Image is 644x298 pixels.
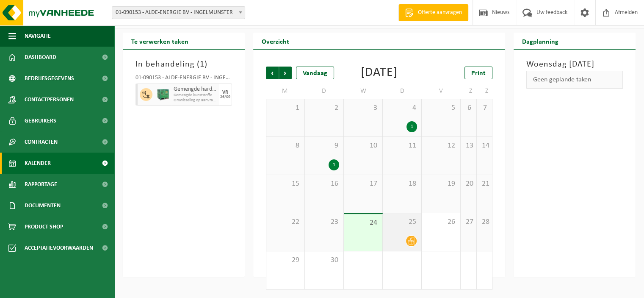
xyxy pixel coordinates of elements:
[481,217,488,227] span: 28
[305,84,344,99] td: D
[348,103,378,113] span: 3
[271,256,300,265] span: 29
[25,68,74,89] span: Bedrijfsgegevens
[25,237,93,259] span: Acceptatievoorwaarden
[271,217,300,227] span: 22
[514,33,567,49] h2: Dagplanning
[329,159,339,170] div: 1
[309,217,339,227] span: 23
[426,103,456,113] span: 5
[25,216,63,237] span: Product Shop
[387,217,417,227] span: 25
[25,89,74,110] span: Contactpersonen
[465,141,472,150] span: 13
[348,218,378,228] span: 24
[422,84,461,99] td: V
[471,70,486,77] span: Print
[220,95,230,99] div: 26/09
[383,84,422,99] td: D
[266,67,279,79] span: Vorige
[25,25,51,47] span: Navigatie
[465,103,472,113] span: 6
[387,141,417,150] span: 11
[25,153,51,174] span: Kalender
[112,7,245,19] span: 01-090153 - ALDE-ENERGIE BV - INGELMUNSTER
[25,131,58,153] span: Contracten
[25,47,56,68] span: Dashboard
[426,179,456,189] span: 19
[465,217,472,227] span: 27
[174,93,217,98] span: Gemengde kunststoffen (recycleerbaar), inclusief PVC
[296,67,334,79] div: Vandaag
[309,141,339,150] span: 9
[406,121,417,132] div: 1
[481,141,488,150] span: 14
[461,84,476,99] td: Z
[398,4,468,21] a: Offerte aanvragen
[309,256,339,265] span: 30
[25,195,61,216] span: Documenten
[309,103,339,113] span: 2
[464,67,492,79] a: Print
[361,67,398,79] div: [DATE]
[135,58,232,71] h3: In behandeling ( )
[426,217,456,227] span: 26
[344,84,383,99] td: W
[279,67,292,79] span: Volgende
[157,88,169,101] img: PB-HB-1400-HPE-GN-01
[253,33,298,49] h2: Overzicht
[481,179,488,189] span: 21
[348,141,378,150] span: 10
[25,110,56,131] span: Gebruikers
[387,179,417,189] span: 18
[481,103,488,113] span: 7
[266,84,305,99] td: M
[25,174,57,195] span: Rapportage
[465,179,472,189] span: 20
[200,60,205,69] span: 1
[348,179,378,189] span: 17
[174,86,217,93] span: Gemengde harde kunststoffen (PE, PP en PVC), recycleerbaar (industrieel)
[271,179,300,189] span: 15
[222,90,228,95] div: VR
[271,103,300,113] span: 1
[135,75,232,84] div: 01-090153 - ALDE-ENERGIE BV - INGELMUNSTER
[309,179,339,189] span: 16
[387,103,417,113] span: 4
[123,33,197,49] h2: Te verwerken taken
[426,141,456,150] span: 12
[526,58,623,71] h3: Woensdag [DATE]
[477,84,493,99] td: Z
[271,141,300,150] span: 8
[174,98,217,103] span: Omwisseling op aanvraag - op geplande route (incl. verwerking)
[416,8,464,17] span: Offerte aanvragen
[526,71,623,89] div: Geen geplande taken
[112,6,245,19] span: 01-090153 - ALDE-ENERGIE BV - INGELMUNSTER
